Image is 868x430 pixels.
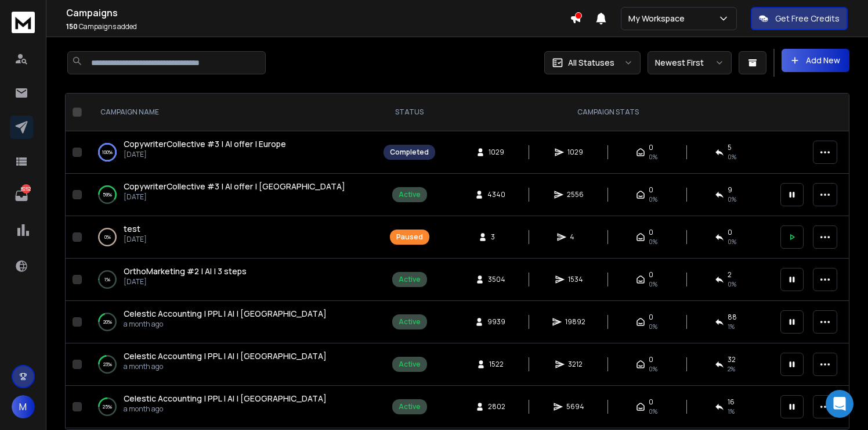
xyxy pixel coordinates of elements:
[649,237,657,246] span: 0%
[728,185,732,195] span: 9
[488,402,505,411] span: 2802
[104,231,111,243] p: 0 %
[826,390,853,418] div: Open Intercom Messenger
[124,138,286,150] a: CopywriterCollective #3 | AI offer | Europe
[390,148,429,157] div: Completed
[86,131,377,174] td: 100%CopywriterCollective #3 | AI offer | Europe[DATE]
[124,223,140,235] a: test
[648,51,732,74] button: Newest First
[649,279,657,289] span: 0%
[649,364,657,374] span: 0%
[10,184,33,207] a: 8252
[488,275,505,284] span: 3504
[728,143,732,152] span: 5
[399,360,421,369] div: Active
[568,275,583,284] span: 1534
[86,343,377,386] td: 23%Celestic Accounting | PPL | AI | [GEOGRAPHIC_DATA]a month ago
[104,274,110,285] p: 1 %
[377,94,442,131] th: STATUS
[103,359,112,370] p: 23 %
[86,386,377,428] td: 25%Celestic Accounting | PPL | AI | [GEOGRAPHIC_DATA]a month ago
[124,266,247,277] a: OrthoMarketing #2 | AI | 3 steps
[103,189,112,200] p: 59 %
[728,195,736,204] span: 0 %
[728,355,736,364] span: 32
[728,322,735,331] span: 1 %
[728,364,735,374] span: 2 %
[399,275,421,284] div: Active
[124,150,286,159] p: [DATE]
[103,401,112,413] p: 25 %
[649,322,657,331] span: 0%
[124,181,345,192] a: CopywriterCollective #3 | AI offer | [GEOGRAPHIC_DATA]
[396,232,423,242] div: Paused
[86,216,377,259] td: 0%test[DATE]
[124,393,327,404] span: Celestic Accounting | PPL | AI | [GEOGRAPHIC_DATA]
[568,57,614,69] p: All Statuses
[728,397,735,407] span: 16
[124,362,327,371] p: a month ago
[728,313,737,322] span: 88
[102,146,113,158] p: 100 %
[649,143,653,152] span: 0
[124,393,327,404] a: Celestic Accounting | PPL | AI | [GEOGRAPHIC_DATA]
[12,395,35,418] button: M
[399,402,421,411] div: Active
[487,190,505,199] span: 4340
[66,6,570,20] h1: Campaigns
[566,402,584,411] span: 5694
[570,232,581,242] span: 4
[728,279,736,289] span: 0 %
[649,195,657,204] span: 0%
[124,192,345,202] p: [DATE]
[399,317,421,327] div: Active
[86,301,377,343] td: 20%Celestic Accounting | PPL | AI | [GEOGRAPHIC_DATA]a month ago
[86,174,377,216] td: 59%CopywriterCollective #3 | AI offer | [GEOGRAPHIC_DATA][DATE]
[728,270,732,279] span: 2
[567,148,583,157] span: 1029
[728,152,736,162] span: 0 %
[66,22,570,31] p: Campaigns added
[568,360,583,369] span: 3212
[86,94,377,131] th: CAMPAIGN NAME
[489,360,504,369] span: 1522
[728,228,732,237] span: 0
[442,94,773,131] th: CAMPAIGN STATS
[649,228,653,237] span: 0
[66,21,78,31] span: 150
[649,397,653,407] span: 0
[124,308,327,320] a: Celestic Accounting | PPL | AI | [GEOGRAPHIC_DATA]
[728,237,736,246] span: 0 %
[124,404,327,414] p: a month ago
[751,7,848,30] button: Get Free Credits
[628,13,689,24] p: My Workspace
[728,407,735,416] span: 1 %
[649,313,653,322] span: 0
[103,316,112,328] p: 20 %
[12,12,35,33] img: logo
[21,184,31,193] p: 8252
[782,49,849,72] button: Add New
[565,317,585,327] span: 19892
[775,13,840,24] p: Get Free Credits
[124,350,327,362] a: Celestic Accounting | PPL | AI | [GEOGRAPHIC_DATA]
[399,190,421,199] div: Active
[649,270,653,279] span: 0
[567,190,584,199] span: 2556
[489,148,504,157] span: 1029
[124,235,147,244] p: [DATE]
[649,355,653,364] span: 0
[124,320,327,329] p: a month ago
[124,277,247,286] p: [DATE]
[649,407,657,416] span: 0%
[487,317,505,327] span: 9939
[86,259,377,301] td: 1%OrthoMarketing #2 | AI | 3 steps[DATE]
[649,185,653,195] span: 0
